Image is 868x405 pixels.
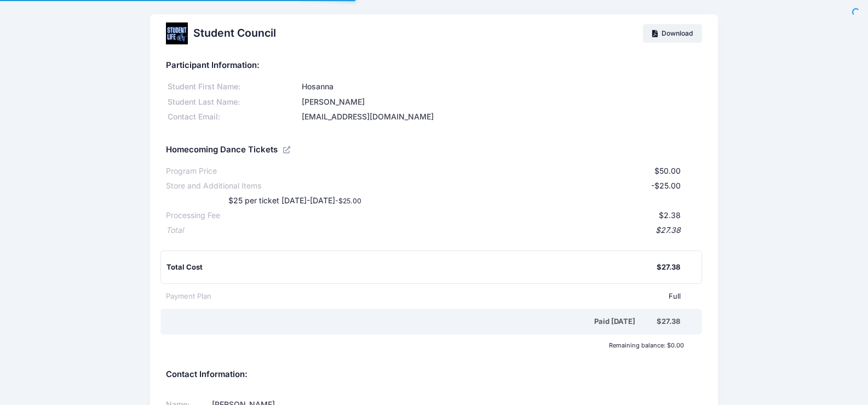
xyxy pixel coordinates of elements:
[183,225,681,236] div: $27.38
[643,24,702,43] a: Download
[166,225,183,236] div: Total
[166,262,657,273] div: Total Cost
[220,210,681,221] div: $2.38
[166,370,702,380] h5: Contact Information:
[166,210,220,221] div: Processing Fee
[166,145,278,155] h5: Homecoming Dance Tickets
[211,291,681,302] div: Full
[166,96,300,108] div: Student Last Name:
[300,111,702,123] div: [EMAIL_ADDRESS][DOMAIN_NAME]
[166,180,261,192] div: Store and Additional Items
[166,111,300,123] div: Contact Email:
[168,316,657,327] div: Paid [DATE]
[300,81,702,93] div: Hosanna
[160,342,689,349] div: Remaining balance: $0.00
[166,61,702,71] h5: Participant Information:
[193,27,276,39] h2: Student Council
[166,81,300,93] div: Student First Name:
[206,195,525,207] div: $25 per ticket [DATE]-[DATE]
[166,166,217,177] div: Program Price
[261,180,681,192] div: -$25.00
[654,166,681,175] span: $50.00
[657,316,680,327] div: $27.38
[657,262,680,273] div: $27.38
[283,145,292,155] a: View Registration Details
[300,96,702,108] div: [PERSON_NAME]
[335,197,361,205] small: -$25.00
[166,291,211,302] div: Payment Plan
